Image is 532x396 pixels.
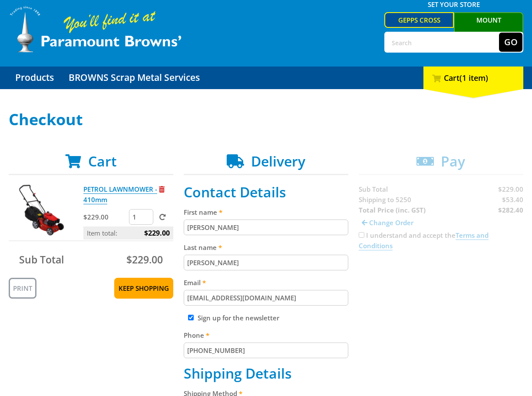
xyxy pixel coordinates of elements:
[384,12,454,28] a: Gepps Cross
[159,185,165,193] a: Remove from cart
[9,111,523,128] h1: Checkout
[114,278,173,299] a: Keep Shopping
[251,152,305,170] span: Delivery
[184,365,348,382] h2: Shipping Details
[184,242,348,253] label: Last name
[184,330,348,340] label: Phone
[9,5,182,53] img: Paramount Browns'
[9,67,60,89] a: Go to the Products page
[423,67,523,89] div: Cart
[126,253,163,266] span: $229.00
[83,212,128,222] p: $229.00
[499,33,522,52] button: Go
[9,278,36,299] a: Print
[198,313,279,322] label: Sign up for the newsletter
[385,33,499,52] input: Search
[184,343,348,358] input: Please enter your telephone number.
[184,277,348,288] label: Email
[454,12,523,42] a: Mount [PERSON_NAME]
[83,185,157,204] a: PETROL LAWNMOWER - 410mm
[19,253,64,266] span: Sub Total
[88,152,117,170] span: Cart
[184,255,348,270] input: Please enter your last name.
[16,184,68,236] img: PETROL LAWNMOWER - 410mm
[184,207,348,217] label: First name
[184,290,348,306] input: Please enter your email address.
[184,184,348,200] h2: Contact Details
[144,226,170,240] span: $229.00
[184,220,348,235] input: Please enter your first name.
[459,73,488,83] span: (1 item)
[62,67,206,89] a: Go to the BROWNS Scrap Metal Services page
[83,226,174,240] p: Item total:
